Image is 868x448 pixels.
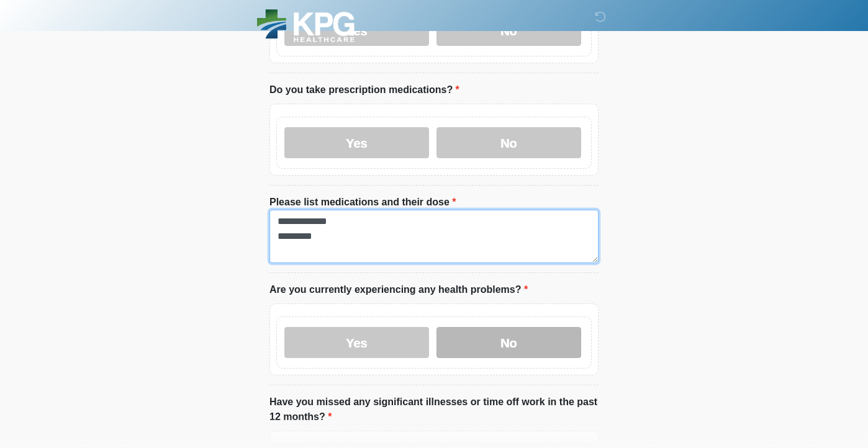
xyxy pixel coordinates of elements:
label: Are you currently experiencing any health problems? [269,282,528,297]
label: No [436,127,581,158]
label: Do you take prescription medications? [269,83,459,97]
label: Please list medications and their dose [269,195,456,210]
label: Yes [284,327,429,358]
label: Yes [284,127,429,158]
label: Have you missed any significant illnesses or time off work in the past 12 months? [269,395,599,424]
label: No [436,327,581,358]
img: KPG Healthcare Logo [257,9,355,42]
